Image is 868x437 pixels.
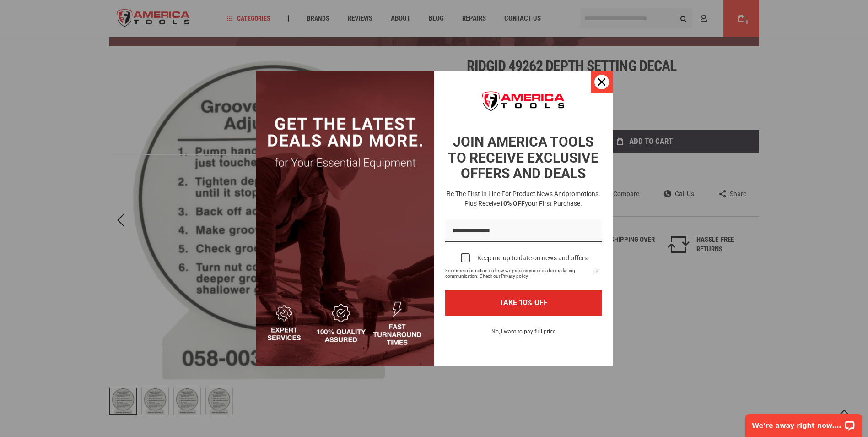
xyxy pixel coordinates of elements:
h3: Be the first in line for product news and [443,189,604,208]
div: Keep me up to date on news and offers [477,254,588,262]
button: TAKE 10% OFF [445,290,602,315]
a: Read our Privacy Policy [591,267,602,278]
button: No, I want to pay full price [484,327,563,342]
svg: link icon [591,267,602,278]
strong: 10% OFF [500,200,525,207]
iframe: LiveChat chat widget [739,408,868,437]
strong: JOIN AMERICA TOOLS TO RECEIVE EXCLUSIVE OFFERS AND DEALS [448,134,598,181]
input: Email field [445,219,602,243]
span: promotions. Plus receive your first purchase. [464,190,600,207]
svg: close icon [598,78,605,86]
span: For more information on how we process your data for marketing communication. Check our Privacy p... [445,268,591,279]
button: Close [591,71,613,93]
